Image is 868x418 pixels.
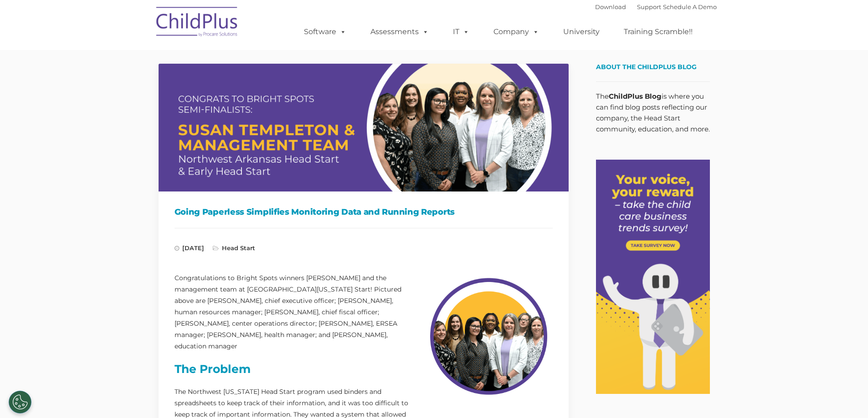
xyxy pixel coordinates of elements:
[554,23,609,41] a: University
[175,362,251,376] strong: The Problem
[595,3,717,10] font: |
[595,3,626,10] a: Download
[175,205,553,219] h1: Going Paperless Simplifies Monitoring Data and Running Reports
[637,3,661,10] a: Support
[615,23,702,41] a: Training Scramble!!
[175,244,204,252] span: [DATE]
[222,244,255,252] a: Head Start
[361,23,438,41] a: Assessments
[663,3,717,10] a: Schedule A Demo
[444,23,478,41] a: IT
[175,272,412,352] p: Congratulations to Bright Spots winners [PERSON_NAME] and the management team at [GEOGRAPHIC_DATA...
[596,91,710,135] p: The is where you can find blog posts reflecting our company, the Head Start community, education,...
[295,23,355,41] a: Software
[484,23,548,41] a: Company
[596,63,697,71] span: About the ChildPlus Blog
[9,391,31,413] button: Cookies Settings
[152,0,243,46] img: ChildPlus by Procare Solutions
[609,92,662,101] strong: ChildPlus Blog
